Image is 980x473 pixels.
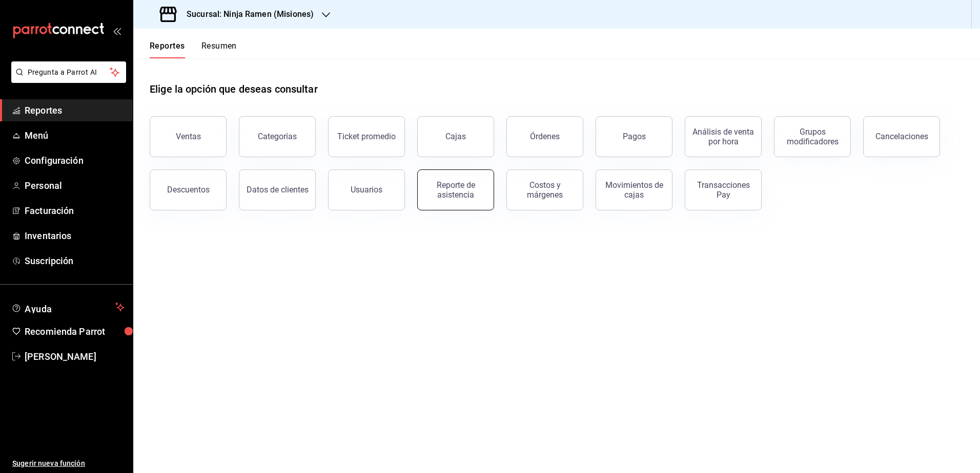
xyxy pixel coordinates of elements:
div: navigation tabs [150,41,237,58]
button: Cancelaciones [863,116,940,157]
div: Movimientos de cajas [602,180,666,200]
div: Transacciones Pay [691,180,755,200]
div: Ticket promedio [337,132,396,141]
button: Resumen [201,41,237,58]
h1: Elige la opción que deseas consultar [150,81,318,97]
div: Órdenes [530,132,560,141]
span: Inventarios [25,229,125,243]
div: Pagos [623,132,646,141]
button: Ventas [150,116,227,157]
span: Recomienda Parrot [25,325,125,338]
div: Datos de clientes [247,185,309,195]
button: open_drawer_menu [113,27,121,35]
button: Pregunta a Parrot AI [11,61,126,83]
button: Grupos modificadores [774,116,851,157]
div: Usuarios [351,185,382,195]
button: Reporte de asistencia [417,169,494,210]
button: Categorías [239,116,316,157]
span: Pregunta a Parrot AI [28,67,110,78]
button: Cajas [417,116,494,157]
span: Suscripción [25,254,125,268]
span: Reportes [25,103,125,117]
span: Menú [25,128,125,142]
span: Facturación [25,204,125,218]
button: Órdenes [506,116,583,157]
h3: Sucursal: Ninja Ramen (Misiones) [178,8,314,20]
button: Costos y márgenes [506,169,583,210]
button: Datos de clientes [239,169,316,210]
button: Reportes [150,41,185,58]
div: Categorías [258,132,297,141]
div: Cajas [445,132,466,141]
span: Ayuda [25,301,111,313]
button: Pagos [596,116,672,157]
div: Reporte de asistencia [424,180,487,200]
div: Análisis de venta por hora [691,127,755,146]
div: Cancelaciones [875,132,928,141]
div: Ventas [176,132,201,141]
button: Análisis de venta por hora [685,116,762,157]
button: Ticket promedio [328,116,405,157]
div: Descuentos [167,185,210,195]
button: Movimientos de cajas [596,169,672,210]
span: Personal [25,179,125,192]
div: Grupos modificadores [781,127,844,146]
span: Sugerir nueva función [12,458,125,469]
button: Descuentos [150,169,227,210]
a: Pregunta a Parrot AI [7,74,126,85]
button: Usuarios [328,169,405,210]
span: [PERSON_NAME] [25,350,125,363]
button: Transacciones Pay [685,169,762,210]
span: Configuración [25,154,125,167]
div: Costos y márgenes [513,180,577,200]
